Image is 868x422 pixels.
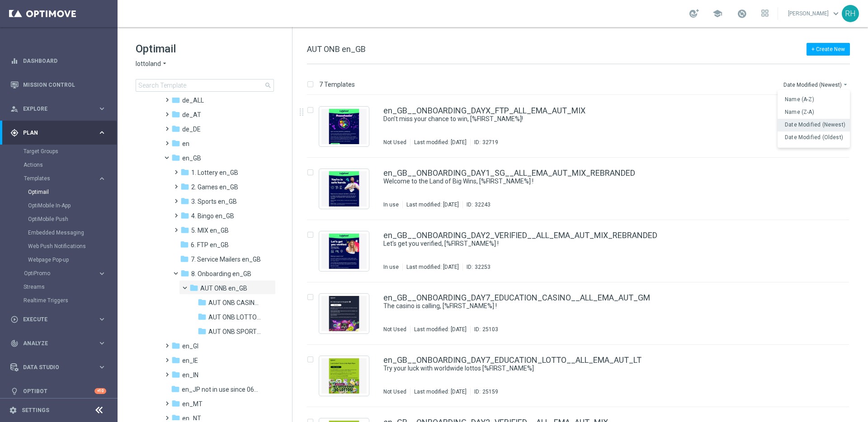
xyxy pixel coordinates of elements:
[28,253,117,267] div: Webpage Pop-up
[10,315,98,324] div: Execute
[807,43,850,56] button: + Create New
[10,387,19,395] i: lightbulb
[191,226,229,234] span: 5. MIX en_GB
[10,363,98,371] div: Data Studio
[383,177,811,186] div: Welcome to the Land of Big Wins, [%FIRST_NAME%] !
[24,161,94,169] a: Actions
[23,73,106,97] a: Mission Control
[28,202,94,209] a: OptiMobile In-App
[307,44,366,54] span: AUT ONB en_GB
[482,388,498,395] div: 25159
[410,388,470,395] div: Last modified: [DATE]
[171,399,180,408] i: folder
[383,388,406,395] div: Not Used
[98,104,106,113] i: keyboard_arrow_right
[10,379,106,403] div: Optibot
[785,96,814,103] span: Name (A-Z)
[24,145,117,158] div: Target Groups
[24,176,98,181] div: Templates
[171,124,180,133] i: folder
[383,356,642,364] a: en_GB__ONBOARDING_DAY7_EDUCATION_LOTTO__ALL_EMA_AUT_LT
[182,385,260,394] span: en_JP not in use since 06/2025
[475,201,491,208] div: 32243
[9,406,17,414] i: settings
[842,5,859,22] div: RH
[10,388,107,395] div: lightbulb Optibot +10
[180,269,189,278] i: folder
[191,270,251,278] span: 8. Onboarding en_GB
[161,60,168,68] i: arrow_drop_down
[24,283,94,291] a: Streams
[785,109,814,115] span: Name (Z-A)
[778,94,850,106] button: Name (A-Z)
[24,270,107,277] button: OptiPromo keyboard_arrow_right
[171,153,180,162] i: folder
[23,317,98,322] span: Execute
[383,201,399,208] div: In use
[24,267,117,280] div: OptiPromo
[28,226,117,239] div: Embedded Messaging
[28,256,94,263] a: Webpage Pop-up
[298,220,866,282] div: Press SPACE to select this row.
[22,408,49,413] a: Settings
[783,79,850,90] button: Date Modified (Newest)arrow_drop_down
[383,115,790,123] a: Don’t miss your chance to win, [%FIRST_NAME%]!
[403,201,462,208] div: Last modified: [DATE]
[10,339,98,347] div: Analyze
[23,49,106,73] a: Dashboard
[842,81,849,88] i: arrow_drop_down
[28,239,117,253] div: Web Push Notifications
[462,201,491,208] div: ID:
[778,106,850,119] button: Name (Z-A)
[24,294,117,307] div: Realtime Triggers
[191,169,238,177] span: 1. Lottery en_GB
[298,282,866,345] div: Press SPACE to select this row.
[23,106,98,112] span: Explore
[410,326,470,333] div: Last modified: [DATE]
[136,42,274,56] h1: Optimail
[180,182,189,191] i: folder
[136,60,168,68] button: lottoland arrow_drop_down
[383,177,790,186] a: Welcome to the Land of Big Wins, [%FIRST_NAME%] !
[321,171,367,206] img: 32243.jpeg
[831,9,841,19] span: keyboard_arrow_down
[10,364,107,371] button: Data Studio keyboard_arrow_right
[24,271,89,276] span: OptiPromo
[24,158,117,172] div: Actions
[10,105,107,113] button: person_search Explore keyboard_arrow_right
[10,316,107,323] button: play_circle_outline Execute keyboard_arrow_right
[470,388,498,395] div: ID:
[383,107,585,115] a: en_GB__ONBOARDING_DAYX_FTP_ALL_EMA_AUT_MIX
[321,358,367,394] img: 25159.jpeg
[182,140,189,148] span: en
[10,81,107,89] button: Mission Control
[23,130,98,136] span: Plan
[182,111,201,119] span: de_AT
[24,148,94,155] a: Target Groups
[28,199,117,212] div: OptiMobile In-App
[10,105,98,113] div: Explore
[182,400,203,408] span: en_MT
[10,57,107,65] button: equalizer Dashboard
[778,131,850,144] button: Date Modified (Oldest)
[10,315,19,324] i: play_circle_outline
[383,263,399,271] div: In use
[10,340,107,347] button: track_changes Analyze keyboard_arrow_right
[28,185,117,199] div: Optimail
[98,315,106,324] i: keyboard_arrow_right
[180,211,189,220] i: folder
[298,158,866,220] div: Press SPACE to select this row.
[10,129,19,137] i: gps_fixed
[785,134,843,141] span: Date Modified (Oldest)
[171,370,180,379] i: folder
[321,234,367,269] img: 32253.jpeg
[10,129,107,136] button: gps_fixed Plan keyboard_arrow_right
[28,188,94,196] a: Optimail
[383,364,790,373] a: Try your luck with worldwide lottos [%FIRST_NAME%]
[24,172,117,267] div: Templates
[198,327,207,336] i: folder
[191,197,237,206] span: 3. Sports en_GB
[712,9,722,19] span: school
